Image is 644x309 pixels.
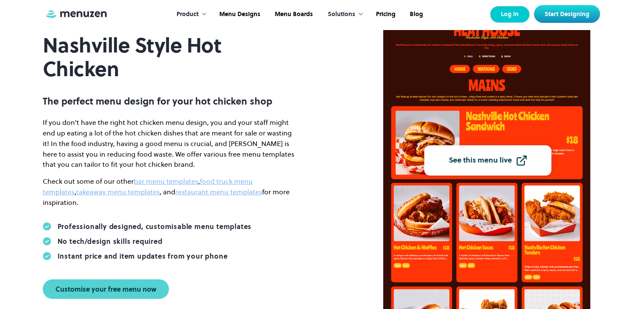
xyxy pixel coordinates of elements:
a: Menu Designs [211,1,267,28]
h1: Nashville Style Hot Chicken [43,34,297,80]
a: See this menu live [424,145,551,175]
div: Solutions [328,10,355,19]
a: Log In [490,6,530,23]
a: restaurant menu templates [175,187,262,196]
p: If you don't have the right hot chicken menu design, you and your staff might end up eating a lot... [43,117,297,170]
div: No tech/design skills required [58,237,163,246]
div: See this menu live [449,157,512,164]
div: Instant price and item updates from your phone [58,252,228,260]
a: takeaway menu templates [76,187,160,196]
a: Start Designing [534,5,600,23]
div: Professionally designed, customisable menu templates [58,222,252,231]
a: Pricing [368,1,402,28]
p: Check out some of our other , , , and for more inspiration. [43,176,297,207]
a: Menu Boards [267,1,319,28]
a: Blog [402,1,429,28]
div: Product [177,10,199,19]
div: Customise your free menu now [55,286,156,292]
div: Solutions [319,1,368,28]
a: food truck menu templates [43,177,253,196]
p: The perfect menu design for your hot chicken shop [43,96,297,107]
a: Customise your free menu now [43,279,169,299]
div: Product [168,1,211,28]
a: bar menu templates [134,177,198,186]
